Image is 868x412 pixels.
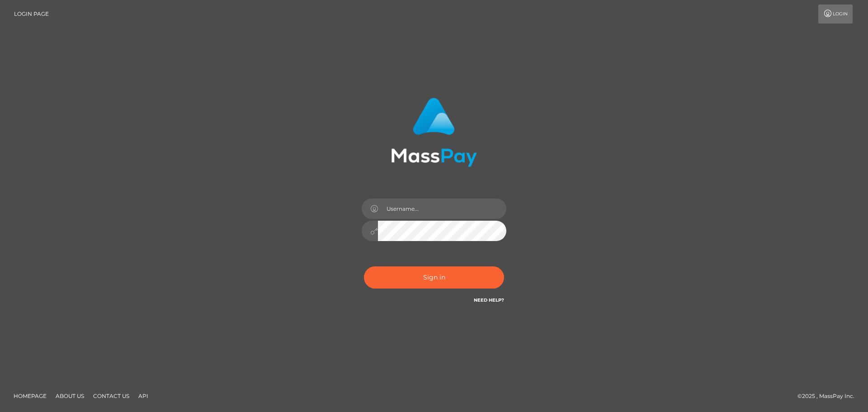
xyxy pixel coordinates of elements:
a: API [135,389,152,403]
a: Login [818,5,853,24]
a: Need Help? [474,297,504,303]
button: Sign in [364,266,504,289]
a: About Us [52,389,88,403]
input: Username... [378,199,506,219]
img: MassPay Login [391,98,477,167]
div: © 2025 , MassPay Inc. [797,391,861,401]
a: Contact Us [90,389,133,403]
a: Homepage [10,389,50,403]
a: Login Page [14,5,49,24]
